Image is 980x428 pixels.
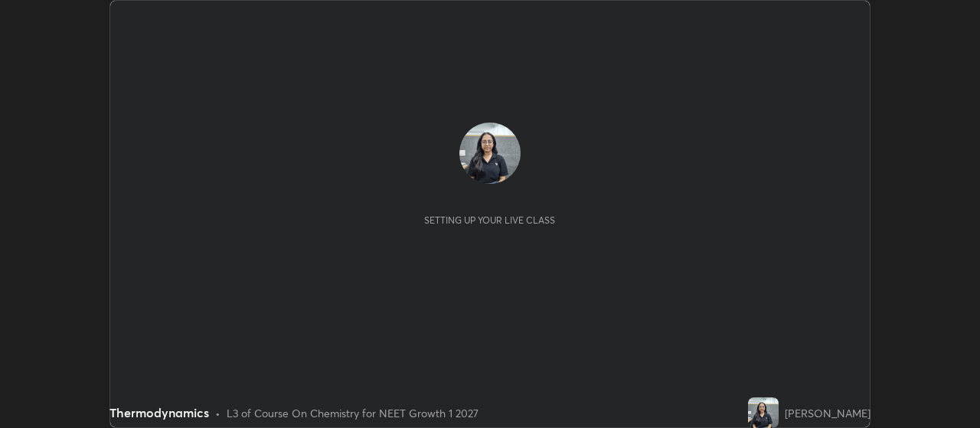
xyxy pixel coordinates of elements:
div: • [215,405,220,421]
div: Thermodynamics [109,403,209,422]
img: c77c10af4423426ab42b2d279be0f9b3.jpg [459,123,521,184]
div: Setting up your live class [424,214,555,226]
div: L3 of Course On Chemistry for NEET Growth 1 2027 [227,405,479,421]
div: [PERSON_NAME] [785,405,871,421]
img: c77c10af4423426ab42b2d279be0f9b3.jpg [748,397,779,428]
